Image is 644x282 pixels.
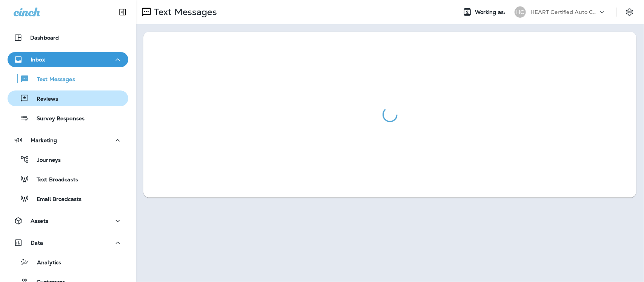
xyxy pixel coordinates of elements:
[31,240,43,246] p: Data
[8,52,128,67] button: Inbox
[8,30,128,45] button: Dashboard
[8,191,128,207] button: Email Broadcasts
[29,157,61,164] p: Journeys
[8,171,128,187] button: Text Broadcasts
[31,137,57,143] p: Marketing
[29,96,58,103] p: Reviews
[8,152,128,167] button: Journeys
[8,235,128,250] button: Data
[8,133,128,148] button: Marketing
[151,6,217,18] p: Text Messages
[515,6,526,18] div: HC
[8,71,128,87] button: Text Messages
[8,213,128,228] button: Assets
[29,76,75,83] p: Text Messages
[29,115,85,123] p: Survey Responses
[475,9,507,15] span: Working as:
[8,110,128,126] button: Survey Responses
[29,196,81,203] p: Email Broadcasts
[8,90,128,106] button: Reviews
[29,176,78,184] p: Text Broadcasts
[31,57,45,63] p: Inbox
[112,5,133,20] button: Collapse Sidebar
[530,9,598,15] p: HEART Certified Auto Care
[8,254,128,270] button: Analytics
[30,35,59,41] p: Dashboard
[623,5,636,19] button: Settings
[31,218,48,224] p: Assets
[29,259,61,267] p: Analytics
